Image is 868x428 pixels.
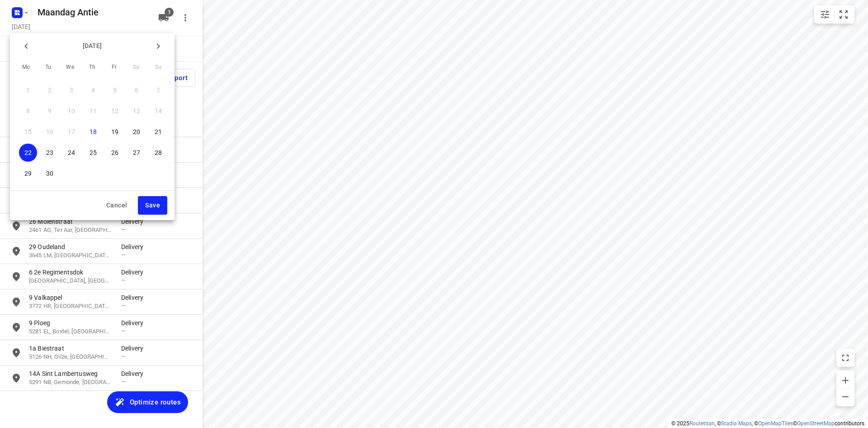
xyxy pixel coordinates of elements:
p: 1 [26,86,30,95]
span: Save [145,200,160,211]
span: Fr [106,63,123,72]
button: Save [138,196,167,215]
p: [DATE] [35,41,149,51]
button: 2 [41,81,59,99]
p: 8 [26,106,30,115]
button: 7 [149,81,167,99]
p: 5 [113,86,117,95]
button: 25 [84,144,102,162]
button: 28 [149,144,167,162]
button: 8 [19,102,37,120]
button: 29 [19,164,37,183]
span: Sa [128,63,144,72]
p: 29 [24,169,32,178]
p: 13 [133,106,140,115]
button: 3 [62,81,80,99]
p: 6 [135,86,138,95]
span: Mo [18,63,34,72]
button: 27 [127,144,146,162]
p: 19 [111,127,118,136]
p: 2 [48,86,52,95]
p: 28 [155,148,162,157]
p: 27 [133,148,140,157]
span: Cancel [106,200,127,211]
button: 21 [149,123,167,141]
button: 26 [106,144,124,162]
p: 14 [155,106,162,115]
p: 18 [90,127,97,136]
button: 15 [19,123,37,141]
p: 22 [24,148,32,157]
button: 12 [106,102,124,120]
p: 21 [155,127,162,136]
span: Tu [40,63,57,72]
button: Cancel [99,196,134,215]
p: 7 [156,86,160,95]
button: 16 [41,123,59,141]
button: 11 [84,102,102,120]
button: 1 [19,81,37,99]
button: 20 [127,123,146,141]
p: 3 [70,86,73,95]
p: 12 [111,106,118,115]
span: Th [84,63,100,72]
p: 25 [90,148,97,157]
button: 14 [149,102,167,120]
p: 15 [24,127,32,136]
p: 26 [111,148,118,157]
button: 4 [84,81,102,99]
span: We [62,63,78,72]
p: 17 [68,127,75,136]
button: 6 [127,81,146,99]
button: 5 [106,81,124,99]
p: 23 [46,148,53,157]
button: 13 [127,102,146,120]
button: 24 [62,144,80,162]
p: 11 [90,106,97,115]
button: 17 [62,123,80,141]
p: 24 [68,148,75,157]
span: Su [150,63,166,72]
button: 22 [19,144,37,162]
button: 30 [41,164,59,183]
button: 10 [62,102,80,120]
p: 16 [46,127,53,136]
button: 19 [106,123,124,141]
button: 18 [84,123,102,141]
p: 10 [68,106,75,115]
p: 9 [48,106,52,115]
p: 30 [46,169,53,178]
button: 23 [41,144,59,162]
p: 4 [91,86,95,95]
p: 20 [133,127,140,136]
button: 9 [41,102,59,120]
